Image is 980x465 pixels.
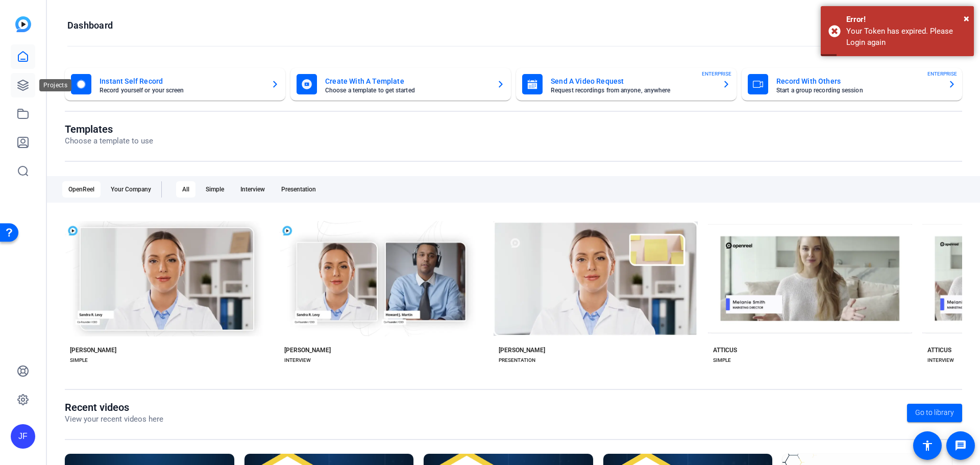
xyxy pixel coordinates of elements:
[290,68,511,101] button: Create With A TemplateChoose a template to get started
[325,75,488,87] mat-card-title: Create With A Template
[907,404,962,422] a: Go to library
[65,413,163,425] p: View your recent videos here
[927,346,951,354] div: ATTICUS
[105,181,157,198] div: Your Company
[927,70,957,78] span: ENTERPRISE
[551,75,714,87] mat-card-title: Send A Video Request
[284,346,331,354] div: [PERSON_NAME]
[776,87,940,93] mat-card-subtitle: Start a group recording session
[67,19,113,32] h1: Dashboard
[964,11,969,26] button: Close
[964,12,969,25] span: ×
[499,346,545,354] div: [PERSON_NAME]
[702,70,731,78] span: ENTERPRISE
[516,68,737,101] button: Send A Video RequestRequest recordings from anyone, anywhereENTERPRISE
[921,439,934,452] mat-icon: accessibility
[39,79,71,91] div: Projects
[15,16,31,32] img: blue-gradient.svg
[65,68,285,101] button: Instant Self RecordRecord yourself or your screen
[713,356,731,364] div: SIMPLE
[927,356,954,364] div: INTERVIEW
[776,75,940,87] mat-card-title: Record With Others
[325,87,488,93] mat-card-subtitle: Choose a template to get started
[70,356,88,364] div: SIMPLE
[284,356,311,364] div: INTERVIEW
[275,181,322,198] div: Presentation
[100,75,263,87] mat-card-title: Instant Self Record
[11,424,35,449] div: JF
[70,346,116,354] div: [PERSON_NAME]
[742,68,962,101] button: Record With OthersStart a group recording sessionENTERPRISE
[234,181,271,198] div: Interview
[846,14,966,26] div: Error!
[65,123,153,135] h1: Templates
[62,181,101,198] div: OpenReel
[915,407,954,418] span: Go to library
[713,346,737,354] div: ATTICUS
[100,87,263,93] mat-card-subtitle: Record yourself or your screen
[551,87,714,93] mat-card-subtitle: Request recordings from anyone, anywhere
[176,181,195,198] div: All
[65,135,153,147] p: Choose a template to use
[954,439,967,452] mat-icon: message
[499,356,535,364] div: PRESENTATION
[846,26,966,48] div: Your Token has expired. Please Login again
[200,181,230,198] div: Simple
[65,401,163,413] h1: Recent videos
